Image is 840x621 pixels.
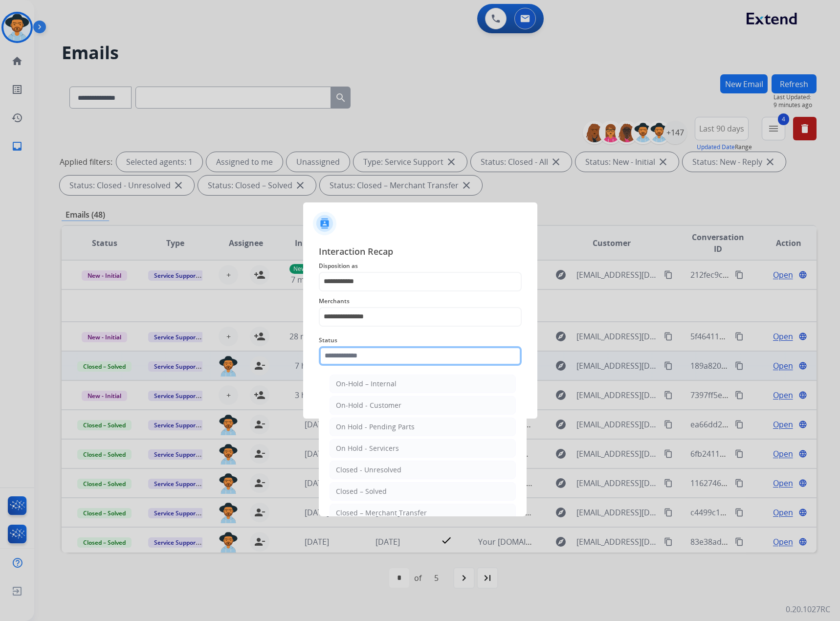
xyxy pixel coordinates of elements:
span: Status [319,334,522,346]
div: On Hold - Pending Parts [336,422,415,432]
img: contactIcon [313,212,336,235]
div: Closed - Unresolved [336,465,401,475]
div: On-Hold - Customer [336,400,401,410]
span: Merchants [319,295,522,307]
div: Closed – Solved [336,487,387,496]
span: Interaction Recap [319,244,522,260]
div: On-Hold – Internal [336,379,397,389]
span: Disposition as [319,260,522,272]
p: 0.20.1027RC [786,603,830,615]
div: Closed – Merchant Transfer [336,508,427,518]
div: On Hold - Servicers [336,444,399,453]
